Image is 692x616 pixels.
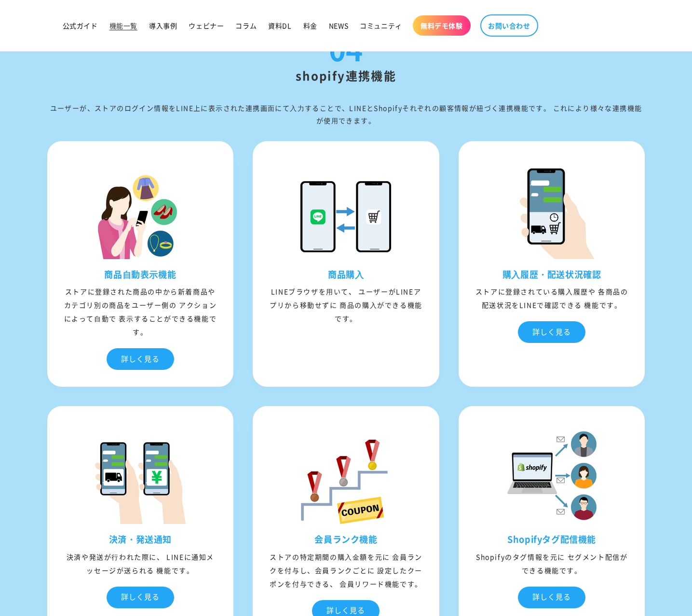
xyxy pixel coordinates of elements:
[255,285,437,325] div: LINEブラウザを⽤いて、 ユーザーがLINEアプリから移動せずに 商品の購⼊ができる機能です。
[480,14,538,37] a: お問い合わせ
[57,15,104,36] a: 公式ガイド
[50,534,231,545] h3: 決済・発送通知
[503,428,600,524] img: Shopifyタグ配信機能
[47,102,645,126] div: ユーザーが、ストアのログイン情報をLINE上に表⽰された連携画⾯にて⼊⼒することで、LINEとShopifyそれぞれの顧客情報が紐づく連携機能です。 これにより様々な連携機能が使⽤できます。
[329,34,363,63] div: 04
[47,68,645,83] h2: shopify連携機能
[518,587,585,608] div: 詳しく見る
[503,163,600,259] img: 購⼊履歴・配送状況確認
[143,15,183,36] a: 導入事例
[298,163,394,259] img: 商品購⼊
[189,21,224,30] span: ウェビナー
[235,21,257,30] span: コラム
[50,550,231,577] div: 決済や発送が⾏われた際に、 LINEに通知メッセージが送られる 機能です。
[92,163,189,259] img: 商品⾃動表⽰機能
[329,21,348,30] span: NEWS
[421,21,463,30] span: 無料デモ体験
[461,269,643,280] h3: 購⼊履歴・配送状況確認
[109,21,137,30] span: 機能一覧
[461,550,643,577] div: Shopifyのタグ情報を元に セグメント配信ができる機能です。
[255,534,437,545] h3: 会員ランク機能
[230,15,262,36] a: コラム
[518,321,585,343] div: 詳しく見る
[461,534,643,545] h3: Shopifyタグ配信機能
[92,428,189,524] img: 決済・発送通知
[298,15,323,36] a: 料金
[354,15,408,36] a: コミュニティ
[268,21,291,30] span: 資料DL
[255,269,437,280] h3: 商品購⼊
[360,21,402,30] span: コミュニティ
[50,285,231,339] div: ストアに登録された商品の中から新着商品や カテゴリ別の商品をユーザー側の アクションによって⾃動で 表⽰することができる機能です。
[183,15,230,36] a: ウェビナー
[107,348,174,370] div: 詳しく見る
[488,21,530,30] span: お問い合わせ
[63,21,98,30] span: 公式ガイド
[323,15,354,36] a: NEWS
[298,428,394,524] img: 会員ランク機能
[461,285,643,312] div: ストアに登録されている購⼊履歴や 各商品の配送状況をLINEで確認できる 機能です。
[104,15,143,36] a: 機能一覧
[303,21,317,30] span: 料金
[413,15,471,36] a: 無料デモ体験
[255,550,437,590] div: ストアの特定期間の購⼊⾦額を元に 会員ランクを付与し、会員ランクごとに 設定したクーポンを付与できる、 会員リワード機能です。
[262,15,297,36] a: 資料DL
[50,269,231,280] h3: 商品⾃動表⽰機能
[149,21,177,30] span: 導入事例
[107,587,174,608] div: 詳しく見る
